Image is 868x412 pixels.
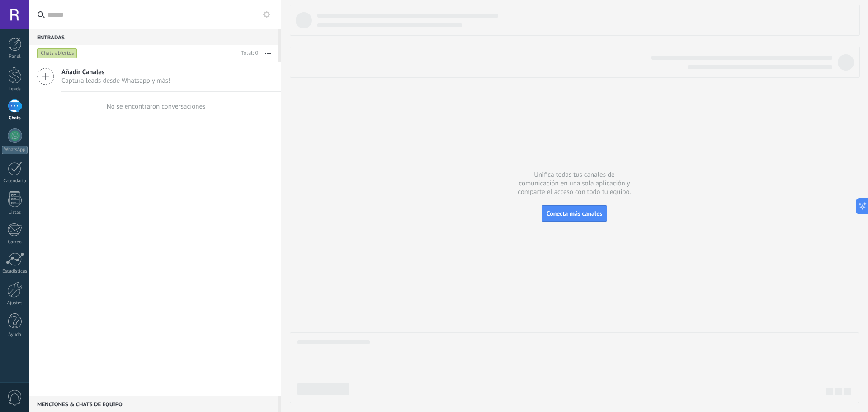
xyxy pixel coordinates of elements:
div: No se encontraron conversaciones [107,102,206,111]
div: Total: 0 [238,49,258,58]
div: Listas [2,210,28,216]
span: Añadir Canales [61,68,170,76]
button: Más [258,45,278,62]
div: Chats [2,115,28,121]
div: Correo [2,239,28,245]
div: WhatsApp [2,146,28,154]
div: Calendario [2,178,28,184]
div: Panel [2,54,28,60]
div: Estadísticas [2,269,28,275]
span: Captura leads desde Whatsapp y más! [61,76,170,85]
div: Ayuda [2,332,28,338]
button: Conecta más canales [542,205,607,222]
div: Entradas [29,29,278,45]
span: Conecta más canales [547,209,602,218]
div: Ajustes [2,300,28,306]
div: Chats abiertos [37,48,77,59]
div: Menciones & Chats de equipo [29,396,278,412]
div: Leads [2,86,28,92]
